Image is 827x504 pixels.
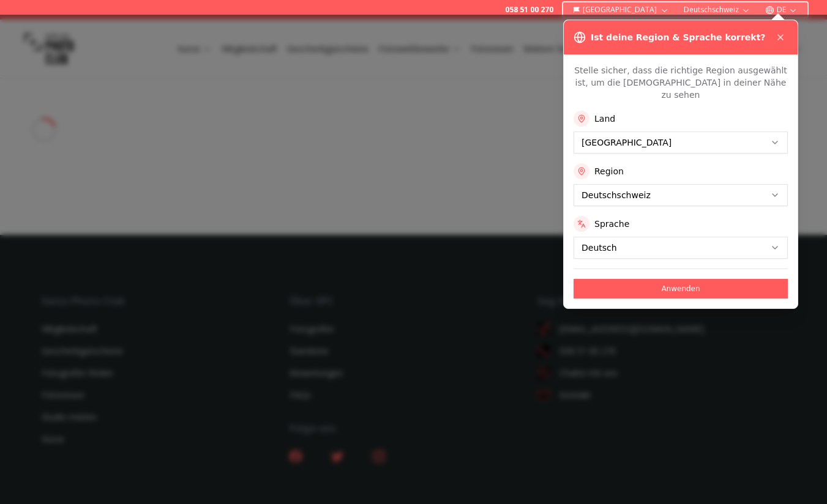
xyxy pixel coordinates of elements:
[594,113,615,125] label: Land
[574,64,788,101] p: Stelle sicher, dass die richtige Region ausgewählt ist, um die [DEMOGRAPHIC_DATA] in deiner Nähe ...
[591,31,765,43] h3: Ist deine Region & Sprache korrekt?
[574,279,788,298] button: Anwenden
[760,2,803,17] button: DE
[568,2,674,17] button: [GEOGRAPHIC_DATA]
[679,2,755,17] button: Deutschschweiz
[594,165,624,177] label: Region
[594,218,629,230] label: Sprache
[505,5,553,15] a: 058 51 00 270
